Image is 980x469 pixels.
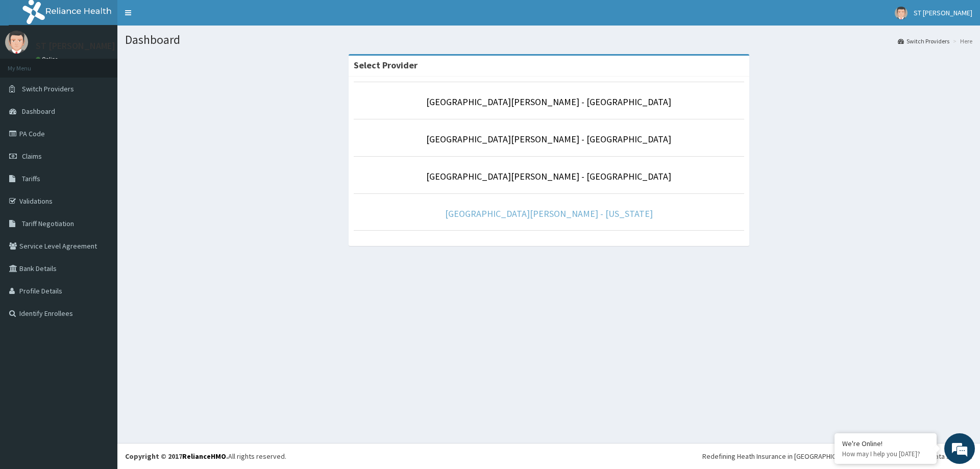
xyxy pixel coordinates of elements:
div: We're Online! [842,439,929,448]
span: Dashboard [22,107,55,116]
span: Claims [22,152,42,161]
p: How may I help you today? [842,450,929,458]
h1: Dashboard [125,33,972,46]
a: [GEOGRAPHIC_DATA][PERSON_NAME] - [GEOGRAPHIC_DATA] [426,96,671,108]
strong: Copyright © 2017 . [125,452,228,461]
a: Switch Providers [898,37,949,45]
img: User Image [5,31,28,54]
strong: Select Provider [354,59,418,71]
a: [GEOGRAPHIC_DATA][PERSON_NAME] - [GEOGRAPHIC_DATA] [426,170,671,182]
img: User Image [895,7,908,19]
a: [GEOGRAPHIC_DATA][PERSON_NAME] - [GEOGRAPHIC_DATA] [426,133,671,145]
footer: All rights reserved. [117,443,980,469]
li: Here [950,37,972,45]
span: Tariff Negotiation [22,219,74,228]
a: RelianceHMO [182,452,226,461]
div: Redefining Heath Insurance in [GEOGRAPHIC_DATA] using Telemedicine and Data Science! [702,451,972,461]
span: ST [PERSON_NAME] [914,8,972,17]
a: Online [36,56,60,63]
span: Switch Providers [22,84,74,93]
span: Tariffs [22,174,40,183]
p: ST [PERSON_NAME] [36,41,115,51]
a: [GEOGRAPHIC_DATA][PERSON_NAME] - [US_STATE] [445,208,653,219]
